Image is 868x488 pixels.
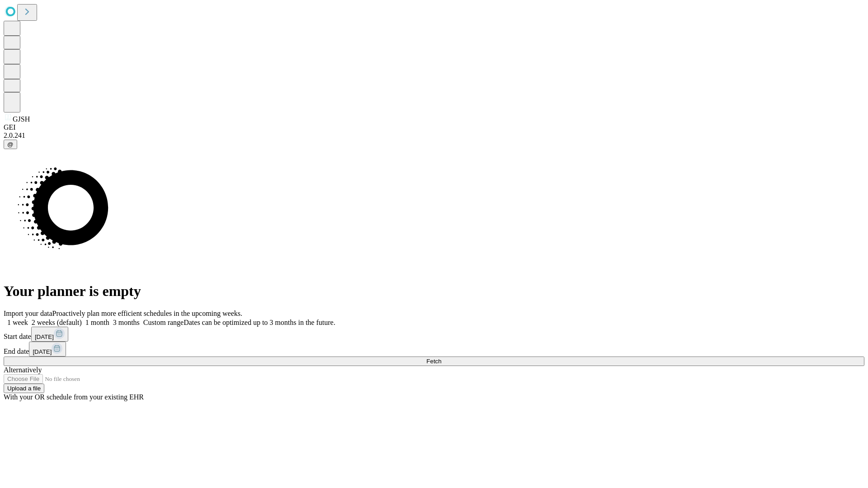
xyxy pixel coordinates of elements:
h1: Your planner is empty [4,283,864,300]
span: GJSH [13,115,30,123]
span: Alternatively [4,366,42,374]
span: 2 weeks (default) [32,319,82,326]
button: [DATE] [31,327,68,342]
div: Start date [4,327,864,342]
div: GEI [4,123,864,131]
span: 1 week [7,319,28,326]
span: @ [7,141,14,148]
button: [DATE] [29,342,66,357]
span: [DATE] [35,333,54,340]
div: 2.0.241 [4,131,864,140]
button: Upload a file [4,384,44,393]
span: With your OR schedule from your existing EHR [4,393,144,401]
span: 1 month [85,319,109,326]
span: Import your data [4,310,52,317]
span: Dates can be optimized up to 3 months in the future. [184,319,335,326]
span: Proactively plan more efficient schedules in the upcoming weeks. [52,310,242,317]
span: Fetch [426,358,441,365]
span: Custom range [143,319,184,326]
div: End date [4,342,864,357]
button: Fetch [4,357,864,366]
span: 3 months [113,319,140,326]
button: @ [4,140,17,149]
span: [DATE] [33,348,52,355]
